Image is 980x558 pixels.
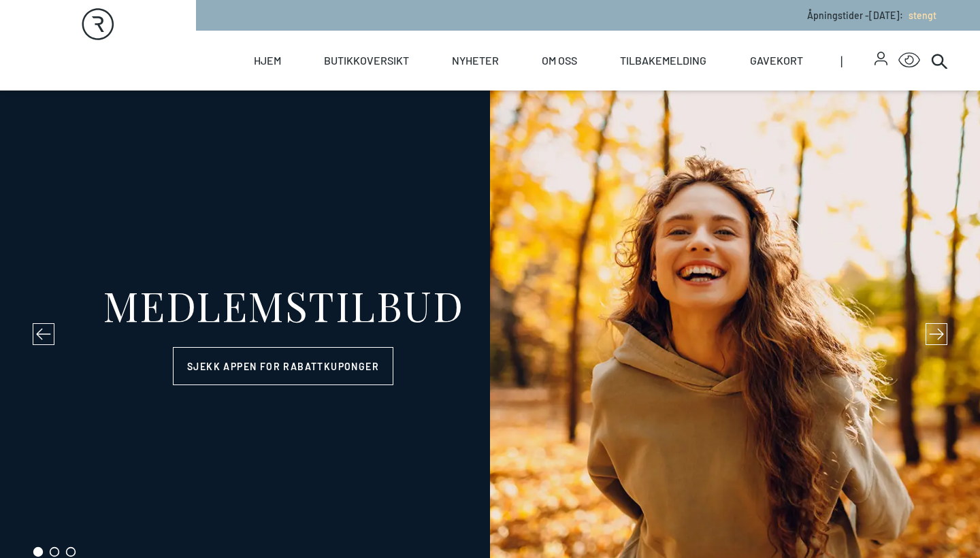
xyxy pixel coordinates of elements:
[254,31,281,91] a: Hjem
[103,284,464,325] div: MEDLEMSTILBUD
[840,31,875,91] span: |
[542,31,577,91] a: Om oss
[324,31,409,91] a: Butikkoversikt
[750,31,803,91] a: Gavekort
[909,10,936,21] span: stengt
[807,8,936,22] p: Åpningstider - [DATE] :
[898,50,920,71] button: Open Accessibility Menu
[620,31,706,91] a: Tilbakemelding
[903,10,936,21] a: stengt
[173,347,393,385] a: Sjekk appen for rabattkuponger
[452,31,499,91] a: Nyheter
